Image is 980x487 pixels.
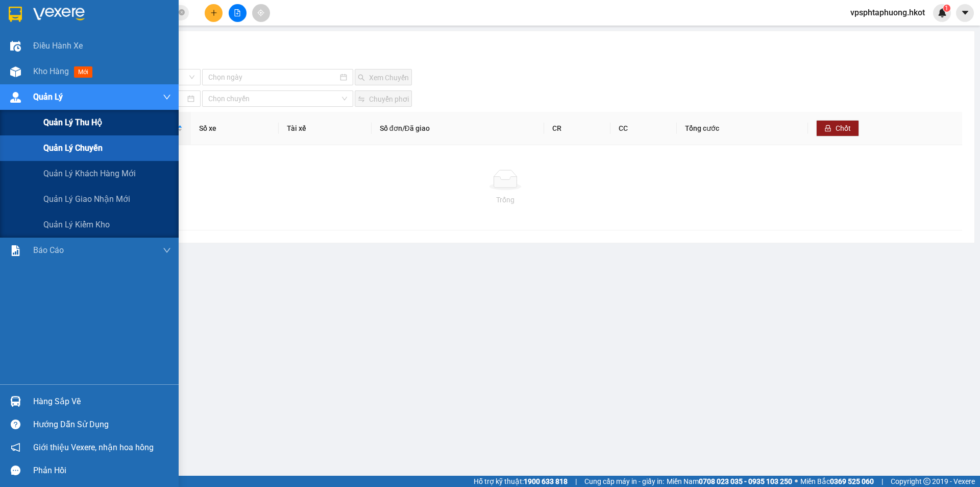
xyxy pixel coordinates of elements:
[11,466,20,475] span: message
[43,142,103,154] span: Quản lý chuyến
[575,476,577,487] span: |
[584,476,664,487] span: Cung cấp máy in - giấy in:
[33,463,171,478] div: Phản hồi
[229,4,247,22] button: file-add
[33,417,171,432] div: Hướng dẫn sử dụng
[163,246,171,254] span: down
[33,66,69,76] span: Kho hàng
[43,167,136,180] span: Quản lý khách hàng mới
[795,479,798,483] span: ⚪️
[199,123,271,134] div: Số xe
[524,477,568,485] strong: 1900 633 818
[57,194,954,205] div: Trống
[234,9,241,16] span: file-add
[552,123,602,134] div: CR
[33,90,63,103] span: Quản Lý
[43,218,110,231] span: Quản lý kiểm kho
[10,396,21,407] img: warehouse-icon
[842,6,933,19] span: vpsphtaphuong.hkot
[179,9,185,15] span: close-circle
[163,93,171,101] span: down
[33,441,154,454] span: Giới thiệu Vexere, nhận hoa hồng
[10,41,21,52] img: warehouse-icon
[923,478,930,485] span: copyright
[210,9,217,16] span: plus
[355,69,412,85] button: searchXem Chuyến
[816,120,859,136] button: lockChốt
[74,66,92,78] span: mới
[33,39,83,52] span: Điều hành xe
[33,394,171,409] div: Hàng sắp về
[667,476,792,487] span: Miền Nam
[88,74,181,84] span: VP697ĐBP1208250032
[956,4,974,22] button: caret-down
[699,477,792,485] strong: 0708 023 035 - 0935 103 250
[7,43,87,76] span: SAPA, LÀO CAI ↔ [GEOGRAPHIC_DATA]
[355,90,412,107] button: swapChuyển phơi
[7,52,87,76] span: ↔ [GEOGRAPHIC_DATA]
[474,476,568,487] span: Hỗ trợ kỹ thuật:
[11,420,20,429] span: question-circle
[10,92,21,103] img: warehouse-icon
[43,116,102,129] span: Quản lý thu hộ
[943,5,950,12] sup: 1
[830,477,874,485] strong: 0369 525 060
[10,60,87,76] span: ↔ [GEOGRAPHIC_DATA]
[10,245,21,256] img: solution-icon
[179,8,185,18] span: close-circle
[205,4,223,22] button: plus
[938,8,947,17] img: icon-new-feature
[685,123,800,134] div: Tổng cước
[9,7,22,22] img: logo-vxr
[33,244,64,257] span: Báo cáo
[961,8,970,17] span: caret-down
[11,443,20,452] span: notification
[881,476,883,487] span: |
[208,72,337,83] input: Chọn ngày
[43,193,130,205] span: Quản lý giao nhận mới
[12,8,82,41] strong: CHUYỂN PHÁT NHANH HK BUSLINES
[287,123,363,134] div: Tài xế
[4,40,6,90] img: logo
[257,9,264,16] span: aim
[10,66,21,77] img: warehouse-icon
[380,123,536,134] div: Số đơn/Đã giao
[945,5,948,12] span: 1
[252,4,270,22] button: aim
[800,476,874,487] span: Miền Bắc
[619,123,669,134] div: CC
